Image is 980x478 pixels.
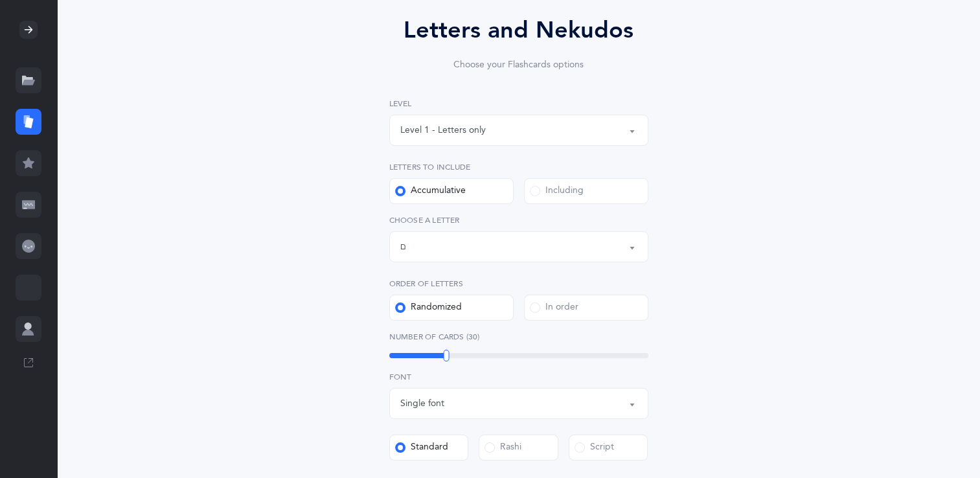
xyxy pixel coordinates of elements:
label: Choose a letter [389,214,648,226]
div: Choose your Flashcards options [353,58,685,72]
div: Level 1 - Letters only [400,124,486,137]
button: Single font [389,388,648,419]
label: Level [389,98,648,109]
div: Randomized [395,301,462,314]
div: In order [530,301,578,314]
label: Letters to include [389,161,648,173]
div: Script [575,441,614,454]
div: Accumulative [395,185,466,198]
label: Font [389,371,648,383]
div: Standard [395,441,448,454]
div: Including [530,185,584,198]
div: Rashi [484,441,521,454]
button: Level 1 - Letters only [389,115,648,146]
div: Letters and Nekudos [353,13,685,48]
div: Single font [400,397,444,411]
button: ם [389,231,648,262]
div: ם [400,240,406,254]
label: Number of Cards (30) [389,331,648,343]
label: Order of letters [389,278,648,290]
